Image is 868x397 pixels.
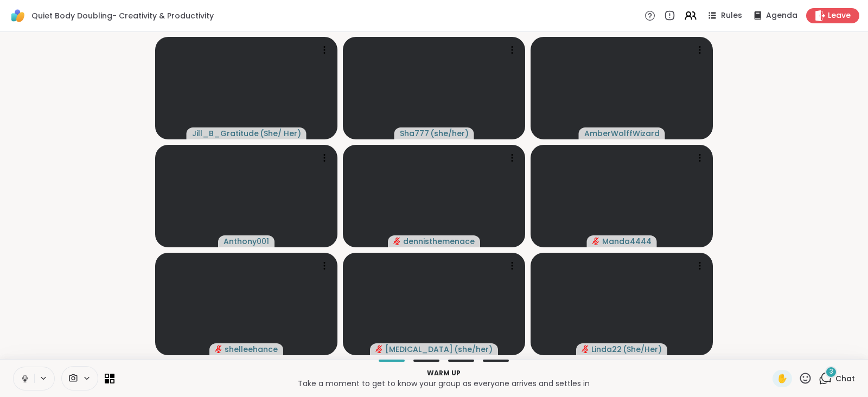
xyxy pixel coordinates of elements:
[400,128,429,139] span: Sha777
[393,238,401,245] span: audio-muted
[623,344,662,355] span: ( She/Her )
[591,344,622,355] span: Linda22
[835,373,855,384] span: Chat
[777,372,788,385] span: ✋
[375,345,383,353] span: audio-muted
[403,236,475,247] span: dennisthemenace
[582,345,589,353] span: audio-muted
[9,7,27,25] img: ShareWell Logomark
[225,344,278,355] span: shelleehance
[430,128,469,139] span: ( she/her )
[121,378,766,389] p: Take a moment to get to know your group as everyone arrives and settles in
[224,236,269,247] span: Anthony001
[454,344,493,355] span: ( she/her )
[721,10,742,21] span: Rules
[766,10,797,21] span: Agenda
[260,128,301,139] span: ( She/ Her )
[385,344,453,355] span: [MEDICAL_DATA]
[829,367,833,376] span: 3
[215,345,222,353] span: audio-muted
[192,128,259,139] span: Jill_B_Gratitude
[31,10,214,21] span: Quiet Body Doubling- Creativity & Productivity
[602,236,652,247] span: Manda4444
[828,10,851,21] span: Leave
[584,128,660,139] span: AmberWolffWizard
[121,368,766,378] p: Warm up
[592,238,600,245] span: audio-muted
